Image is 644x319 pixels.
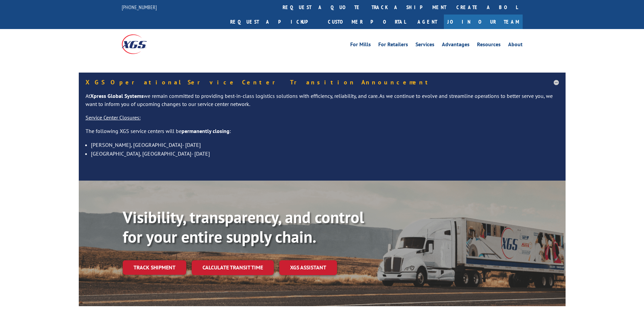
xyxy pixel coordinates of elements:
a: Customer Portal [323,15,411,29]
strong: permanently closing [182,128,230,134]
p: The following XGS service centers will be : [86,127,559,141]
a: Services [415,42,434,49]
a: Advantages [442,42,470,49]
strong: Xpress Global Systems [90,92,144,99]
a: For Mills [350,42,371,49]
li: [PERSON_NAME], [GEOGRAPHIC_DATA]- [DATE] [91,140,559,149]
a: Resources [477,42,501,49]
a: About [508,42,523,49]
a: Request a pickup [225,15,323,29]
a: Agent [411,15,444,29]
a: Calculate transit time [192,260,274,275]
li: [GEOGRAPHIC_DATA], [GEOGRAPHIC_DATA]- [DATE] [91,149,559,158]
a: [PHONE_NUMBER] [122,4,157,10]
a: Join Our Team [444,15,523,29]
u: Service Center Closures: [86,114,141,121]
a: For Retailers [378,42,408,49]
h5: XGS Operational Service Center Transition Announcement [86,79,559,85]
a: Track shipment [123,260,186,274]
p: At we remain committed to providing best-in-class logistics solutions with efficiency, reliabilit... [86,92,559,114]
a: XGS ASSISTANT [279,260,337,275]
b: Visibility, transparency, and control for your entire supply chain. [123,207,364,247]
